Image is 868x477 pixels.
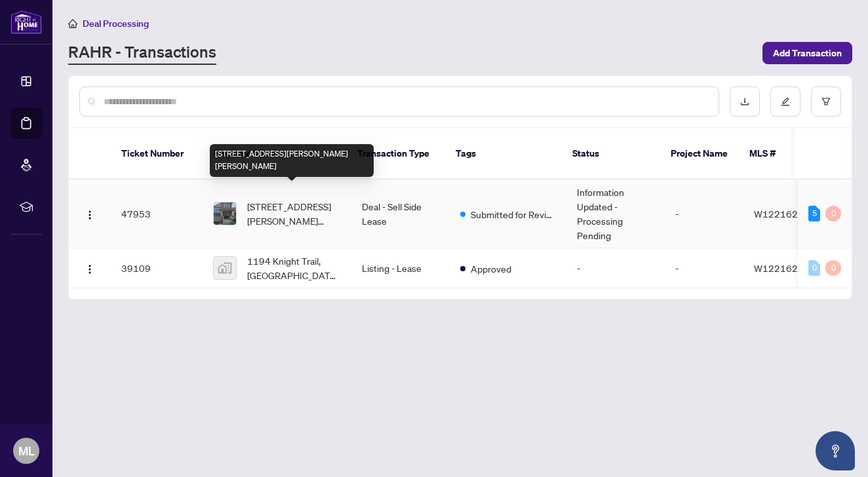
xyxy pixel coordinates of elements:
[562,128,660,180] th: Status
[808,206,820,221] div: 5
[754,208,810,219] span: W12216230
[808,260,820,276] div: 0
[351,180,450,248] td: Deal - Sell Side Lease
[68,19,77,28] span: home
[740,97,749,106] span: download
[10,10,42,34] img: logo
[111,248,203,288] td: 39109
[730,86,760,117] button: download
[665,248,743,288] td: -
[203,128,347,180] th: Property Address
[210,144,374,177] div: [STREET_ADDRESS][PERSON_NAME][PERSON_NAME]
[665,180,743,248] td: -
[79,258,100,278] button: Logo
[18,442,35,460] span: ML
[85,210,95,220] img: Logo
[566,248,665,288] td: -
[660,128,739,180] th: Project Name
[247,254,341,282] span: 1194 Knight Trail, [GEOGRAPHIC_DATA], [GEOGRAPHIC_DATA], [GEOGRAPHIC_DATA]
[247,199,341,228] span: [STREET_ADDRESS][PERSON_NAME][PERSON_NAME]
[821,97,831,106] span: filter
[739,128,818,180] th: MLS #
[816,431,855,470] button: Open asap
[754,262,810,274] span: W12216230
[471,207,556,221] span: Submitted for Review
[347,128,445,180] th: Transaction Type
[781,97,790,106] span: edit
[811,86,841,117] button: filter
[762,42,852,64] button: Add Transaction
[773,43,842,64] span: Add Transaction
[68,41,216,65] a: RAHR - Transactions
[351,248,450,288] td: Listing - Lease
[825,206,841,221] div: 0
[825,260,841,276] div: 0
[111,180,203,248] td: 47953
[214,202,236,225] img: thumbnail-img
[214,257,236,279] img: thumbnail-img
[770,86,800,117] button: edit
[445,128,562,180] th: Tags
[85,264,95,275] img: Logo
[83,18,149,29] span: Deal Processing
[111,128,203,180] th: Ticket Number
[566,180,665,248] td: Information Updated - Processing Pending
[471,261,511,276] span: Approved
[79,203,100,224] button: Logo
